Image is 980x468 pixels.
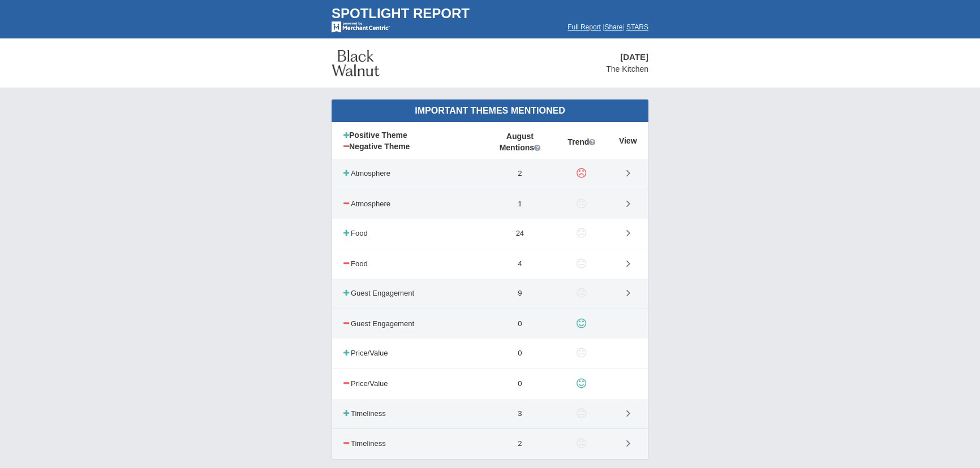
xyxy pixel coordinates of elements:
[340,105,640,118] div: Important Themes Mentioned
[485,339,555,369] td: 0
[603,23,604,31] span: |
[568,136,595,148] span: Trend
[343,348,388,359] td: Price/Value
[343,439,386,449] td: Timeliness
[606,64,648,73] span: The Kitchen
[485,219,555,249] td: 24
[485,429,555,459] td: 2
[620,52,648,62] span: [DATE]
[626,23,648,31] a: STARS
[485,309,555,339] td: 0
[500,131,540,153] span: August Mentions
[485,399,555,429] td: 3
[485,369,555,398] td: 0
[343,259,368,270] td: Food
[485,249,555,279] td: 4
[332,122,485,159] th: Positive Theme Negative Theme
[622,23,624,31] span: |
[332,21,390,33] img: mc-powered-by-logo-white-103.png
[343,228,368,239] td: Food
[332,50,380,76] img: stars-black-walnut-logo-50.png
[343,168,390,179] td: Atmosphere
[343,288,414,299] td: Guest Engagement
[568,23,601,31] a: Full Report
[343,409,386,419] td: Timeliness
[485,189,555,219] td: 1
[343,379,388,389] td: Price/Value
[343,199,390,210] td: Atmosphere
[343,319,414,330] td: Guest Engagement
[608,122,648,159] th: View
[604,23,622,31] a: Share
[485,159,555,189] td: 2
[485,279,555,309] td: 9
